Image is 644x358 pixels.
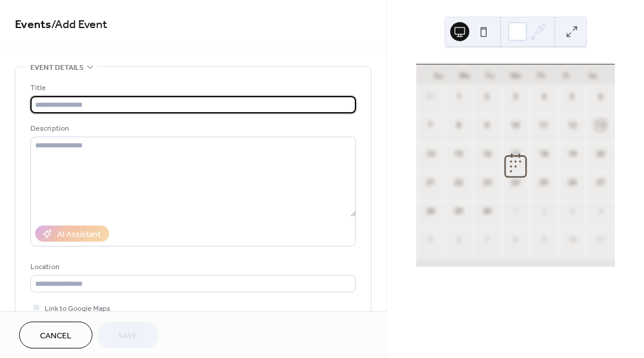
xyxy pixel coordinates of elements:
span: Event details [30,61,83,74]
div: Description [30,122,354,135]
div: Fr [554,64,580,86]
div: 21 [425,177,436,188]
div: 29 [453,206,464,217]
a: Events [15,13,51,36]
div: 11 [538,120,549,131]
div: 8 [453,120,464,131]
div: Location [30,261,354,273]
div: 3 [510,91,521,102]
div: We [503,64,528,86]
div: 4 [595,206,606,217]
div: 27 [595,177,606,188]
div: Tu [477,64,503,86]
div: 31 [425,91,436,102]
div: 19 [567,149,578,159]
div: 5 [425,234,436,245]
div: 2 [538,206,549,217]
div: 10 [510,120,521,131]
div: Mo [451,64,477,86]
div: 2 [482,91,493,102]
div: 12 [567,120,578,131]
div: 3 [567,206,578,217]
div: 18 [538,149,549,159]
div: 17 [510,149,521,159]
div: 16 [482,149,493,159]
div: Title [30,82,354,94]
div: 9 [482,120,493,131]
div: 22 [453,177,464,188]
div: 6 [453,234,464,245]
div: 10 [567,234,578,245]
div: 28 [425,206,436,217]
div: Th [528,64,554,86]
div: 14 [425,149,436,159]
div: 5 [567,91,578,102]
div: 6 [595,91,606,102]
div: 1 [510,206,521,217]
div: 11 [595,234,606,245]
div: 7 [425,120,436,131]
div: 7 [482,234,493,245]
div: 26 [567,177,578,188]
span: / Add Event [51,13,107,36]
button: Cancel [19,322,92,348]
div: 30 [482,206,493,217]
div: 1 [453,91,464,102]
span: Link to Google Maps [45,303,110,315]
div: Su [426,64,451,86]
div: 24 [510,177,521,188]
div: 20 [595,149,606,159]
div: 15 [453,149,464,159]
div: 8 [510,234,521,245]
div: 4 [538,91,549,102]
div: 13 [595,120,606,131]
div: 25 [538,177,549,188]
span: Cancel [40,330,72,342]
div: 9 [538,234,549,245]
div: Sa [580,64,605,86]
div: 23 [482,177,493,188]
